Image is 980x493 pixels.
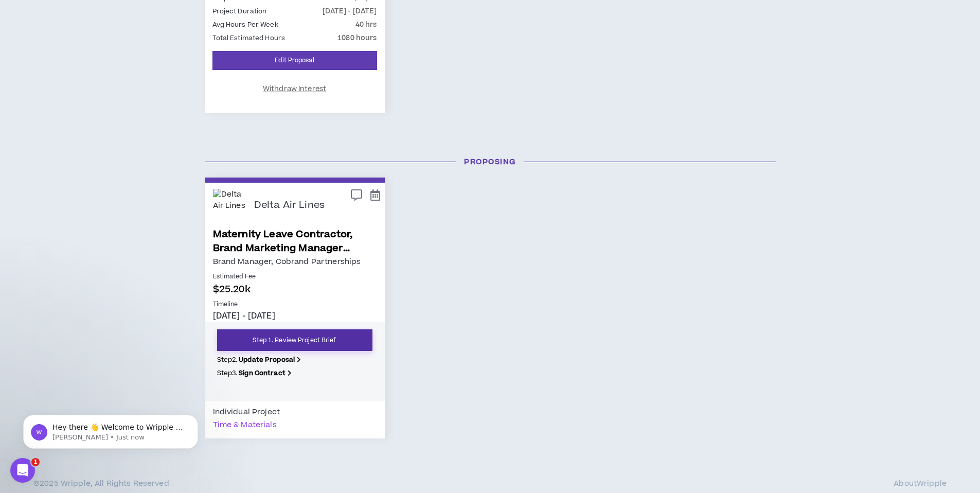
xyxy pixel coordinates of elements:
[323,6,377,17] p: [DATE] - [DATE]
[213,227,377,255] a: Maternity Leave Contractor, Brand Marketing Manager (Cobrand Partnerships)
[217,368,372,378] p: Step 3 .
[213,272,377,281] p: Estimated Fee
[263,84,326,94] span: Withdraw Interest
[213,310,377,322] p: [DATE] - [DATE]
[213,418,277,431] div: Time & Materials
[355,19,377,30] p: 40 hrs
[212,6,267,17] p: Project Duration
[8,393,213,465] iframe: Intercom notifications message
[217,329,372,351] a: Step 1. Review Project Brief
[213,406,280,418] div: Individual Project
[217,355,372,364] p: Step 2 .
[239,368,286,378] b: Sign Contract
[213,255,377,268] p: Brand Manager, Cobrand Partnerships
[213,189,246,222] img: Delta Air Lines
[254,200,325,212] p: Delta Air Lines
[31,458,40,466] span: 1
[212,19,278,30] p: Avg Hours Per Week
[213,283,377,296] p: $25.20k
[212,32,286,44] p: Total Estimated Hours
[33,480,169,488] p: © 2025 Wripple , All Rights Reserved
[213,300,377,309] p: Timeline
[212,51,377,70] a: Edit Proposal
[10,458,35,483] iframe: Intercom live chat
[212,78,377,100] button: Withdraw Interest
[894,480,947,488] a: AboutWripple
[337,32,377,44] p: 1080 hours
[239,355,295,364] b: Update Proposal
[197,156,783,167] h3: Proposing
